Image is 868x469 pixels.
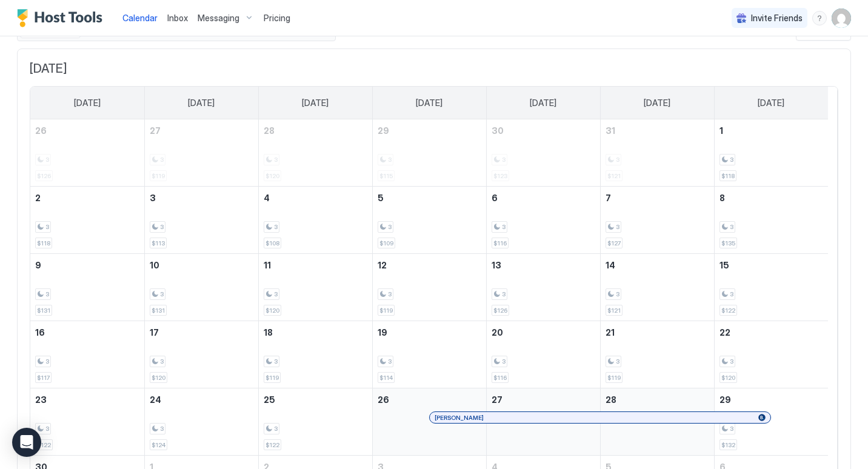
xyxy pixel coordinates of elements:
[730,223,733,231] span: 3
[62,87,113,119] a: Sunday
[388,358,392,365] span: 3
[274,223,278,231] span: 3
[486,187,600,254] td: November 6, 2025
[601,254,714,276] a: November 14, 2025
[616,223,619,231] span: 3
[606,193,611,203] span: 7
[259,187,372,209] a: November 4, 2025
[30,321,144,344] a: November 16, 2025
[160,425,164,433] span: 3
[715,321,829,344] a: November 22, 2025
[730,358,733,365] span: 3
[144,187,258,254] td: November 3, 2025
[601,321,714,344] a: November 21, 2025
[144,254,258,321] td: November 10, 2025
[721,239,735,247] span: $135
[601,119,714,142] a: October 31, 2025
[715,254,829,276] a: November 15, 2025
[30,254,144,321] td: November 9, 2025
[719,125,723,136] span: 1
[145,254,258,276] a: November 10, 2025
[35,327,45,338] span: 16
[714,254,828,321] td: November 15, 2025
[487,254,600,276] a: November 13, 2025
[487,321,600,344] a: November 20, 2025
[258,388,372,456] td: November 25, 2025
[404,87,455,119] a: Wednesday
[644,98,670,108] span: [DATE]
[719,193,725,203] span: 8
[265,307,279,314] span: $120
[259,388,372,411] a: November 25, 2025
[30,388,144,456] td: November 23, 2025
[373,321,486,344] a: November 19, 2025
[378,125,389,136] span: 29
[492,125,504,136] span: 30
[12,428,41,457] div: Open Intercom Messenger
[600,254,714,321] td: November 14, 2025
[145,388,258,411] a: November 24, 2025
[715,388,829,411] a: November 29, 2025
[492,260,501,270] span: 13
[372,187,486,254] td: November 5, 2025
[719,394,731,405] span: 29
[30,61,838,76] span: [DATE]
[264,394,275,405] span: 25
[502,358,506,365] span: 3
[30,321,144,388] td: November 16, 2025
[122,12,158,24] a: Calendar
[486,321,600,388] td: November 20, 2025
[35,125,47,136] span: 26
[502,223,506,231] span: 3
[167,13,188,23] span: Inbox
[302,98,329,108] span: [DATE]
[714,388,828,456] td: November 29, 2025
[37,374,50,382] span: $117
[721,172,735,180] span: $118
[379,374,393,382] span: $114
[372,388,486,456] td: November 26, 2025
[714,187,828,254] td: November 8, 2025
[606,327,615,338] span: 21
[150,394,161,405] span: 24
[416,98,442,108] span: [DATE]
[258,187,372,254] td: November 4, 2025
[373,388,486,411] a: November 26, 2025
[493,307,507,314] span: $126
[606,394,616,405] span: 28
[435,414,766,422] div: [PERSON_NAME]
[30,388,144,411] a: November 23, 2025
[160,223,164,231] span: 3
[372,321,486,388] td: November 19, 2025
[37,239,50,247] span: $118
[730,156,733,164] span: 3
[600,321,714,388] td: November 21, 2025
[388,223,392,231] span: 3
[37,441,51,449] span: $122
[530,98,556,108] span: [DATE]
[45,358,49,365] span: 3
[35,260,41,270] span: 9
[259,321,372,344] a: November 18, 2025
[746,87,796,119] a: Saturday
[45,223,49,231] span: 3
[721,374,735,382] span: $120
[35,193,41,203] span: 2
[144,388,258,456] td: November 24, 2025
[45,290,49,298] span: 3
[600,119,714,187] td: October 31, 2025
[264,260,271,270] span: 11
[290,87,341,119] a: Tuesday
[373,254,486,276] a: November 12, 2025
[487,388,600,411] a: November 27, 2025
[379,307,393,314] span: $119
[122,13,158,23] span: Calendar
[145,187,258,209] a: November 3, 2025
[274,290,278,298] span: 3
[265,374,279,382] span: $119
[188,98,215,108] span: [DATE]
[152,441,165,449] span: $124
[721,307,735,314] span: $122
[152,374,165,382] span: $120
[616,358,619,365] span: 3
